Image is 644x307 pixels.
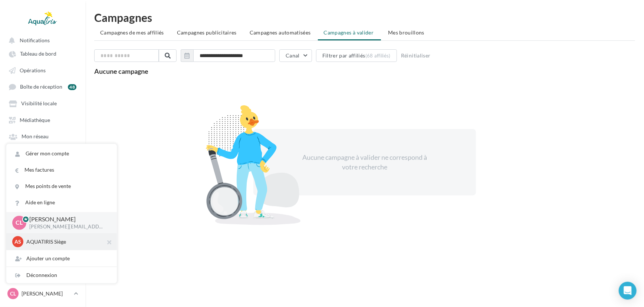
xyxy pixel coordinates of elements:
[20,84,62,90] span: Boîte de réception
[6,145,117,162] a: Gérer mon compte
[20,117,50,123] span: Médiathèque
[619,282,637,300] div: Open Intercom Messenger
[6,178,117,194] a: Mes points de vente
[6,267,117,283] div: Déconnexion
[94,12,635,23] h1: Campagnes
[6,194,117,211] a: Aide en ligne
[22,133,49,140] span: Mon réseau
[6,162,117,178] a: Mes factures
[29,215,105,224] p: [PERSON_NAME]
[316,49,397,62] button: Filtrer par affiliés(68 affiliés)
[29,224,105,230] p: [PERSON_NAME][EMAIL_ADDRESS][DOMAIN_NAME]
[4,129,81,143] a: Mon réseau
[279,49,312,62] button: Canal
[94,67,148,75] span: Aucune campagne
[388,29,424,36] span: Mes brouillons
[4,113,81,126] a: Médiathèque
[16,218,23,227] span: CL
[20,37,50,43] span: Notifications
[6,250,117,267] div: Ajouter un compte
[14,238,21,245] span: AS
[100,29,164,36] span: Campagnes de mes affiliés
[4,162,81,175] a: Boutique en ligne
[4,63,81,77] a: Opérations
[177,29,237,36] span: Campagnes publicitaires
[301,153,428,172] div: Aucune campagne à valider ne correspond à votre recherche
[398,51,434,60] button: Réinitialiser
[68,84,76,90] div: 48
[22,290,71,297] p: [PERSON_NAME]
[250,29,311,36] span: Campagnes automatisées
[20,67,46,73] span: Opérations
[21,100,57,107] span: Visibilité locale
[4,80,81,93] a: Boîte de réception 48
[6,287,79,301] a: CL [PERSON_NAME]
[4,96,81,110] a: Visibilité locale
[4,146,81,159] a: Campagnes
[20,51,56,57] span: Tableau de bord
[365,53,391,59] div: (68 affiliés)
[26,238,108,245] p: AQUATIRIS Siège
[4,47,81,60] a: Tableau de bord
[10,290,16,297] span: CL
